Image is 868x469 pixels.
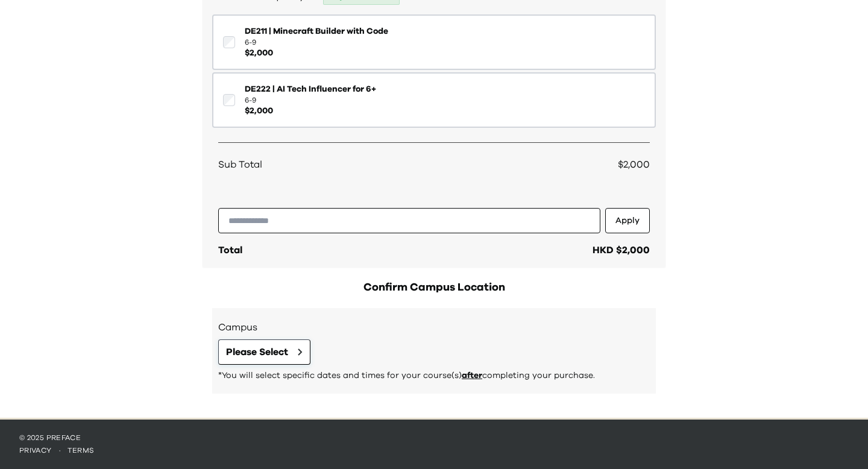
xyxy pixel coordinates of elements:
[226,345,288,359] span: Please Select
[218,339,310,365] button: Please Select
[218,157,262,172] span: Sub Total
[218,245,242,255] span: Total
[618,160,650,169] span: $2,000
[245,95,376,105] span: 6-9
[212,14,656,70] button: DE211 | Minecraft Builder with Code6-9$2,000
[218,320,650,335] h3: Campus
[68,447,95,454] a: terms
[212,279,656,296] h2: Confirm Campus Location
[593,243,650,257] div: HKD $2,000
[245,37,388,47] span: 6-9
[245,25,388,37] span: DE211 | Minecraft Builder with Code
[462,371,482,380] span: after
[218,370,650,382] p: *You will select specific dates and times for your course(s) completing your purchase.
[605,208,650,233] button: Apply
[245,105,376,117] span: $ 2,000
[212,72,656,128] button: DE222 | AI Tech Influencer for 6+6-9$2,000
[19,433,849,442] p: © 2025 Preface
[52,447,68,454] span: ·
[245,83,376,95] span: DE222 | AI Tech Influencer for 6+
[245,47,388,59] span: $ 2,000
[19,447,52,454] a: privacy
